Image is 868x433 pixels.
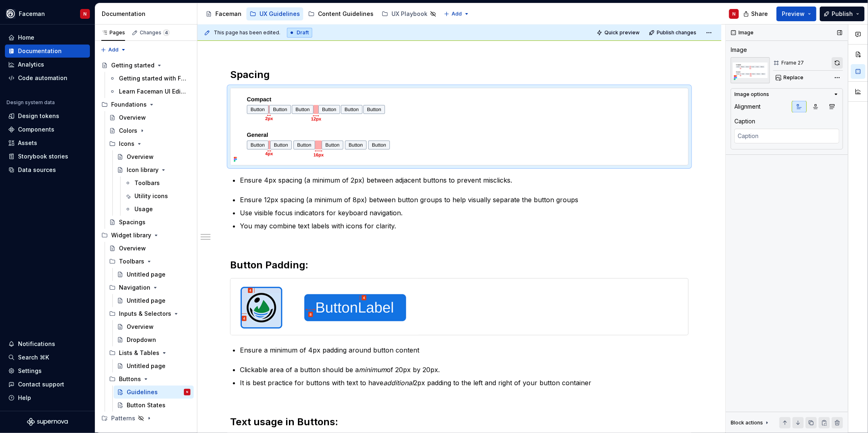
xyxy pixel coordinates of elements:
a: Design tokens [5,109,90,123]
div: UX Playbook [391,10,427,18]
div: N [83,11,87,17]
a: Toolbars [121,176,194,190]
div: Notifications [18,340,55,348]
a: Getting started with Faceman [106,72,194,85]
a: Dropdown [114,333,194,346]
button: FacemanN [2,5,93,22]
img: 79c8a68c-8f5f-404c-89b9-b99a40fbe5a0.png [731,57,770,83]
div: Navigation [106,281,194,294]
img: 87d06435-c97f-426c-aa5d-5eb8acd3d8b3.png [6,9,16,19]
a: GuidelinesN [114,386,194,399]
button: Add [98,44,129,56]
div: Page tree [202,6,440,22]
a: Faceman [202,7,245,20]
div: Learn Faceman UI Editor [119,87,186,96]
div: Usage [134,205,153,213]
a: Untitled page [114,294,194,307]
span: Share [751,10,768,18]
img: 5ccad486-6ea9-49af-be48-104ab8447aaf.png [230,279,419,335]
div: Colors [119,127,137,135]
div: Toolbars [106,255,194,268]
div: Content Guidelines [318,10,374,18]
button: Quick preview [594,27,643,38]
button: Share [739,7,773,21]
span: Quick preview [604,29,640,36]
div: Buttons [106,373,194,386]
svg: Supernova Logo [27,418,68,426]
a: Content Guidelines [305,7,377,20]
div: Help [18,394,31,402]
div: Faceman [19,10,45,18]
div: Guidelines [127,388,158,396]
button: Contact support [5,378,90,391]
div: Toolbars [119,257,144,266]
a: Colors [106,124,194,137]
span: 4 [163,29,170,36]
p: Ensure 12px spacing (a minimum of 8px) between button groups to help visually separate the button... [240,195,689,205]
div: Patterns [111,414,135,422]
strong: Spacing [230,69,270,80]
button: Notifications [5,337,90,350]
p: Ensure 4px spacing (a minimum of 2px) between adjacent buttons to prevent misclicks. [240,175,689,185]
button: Help [5,391,90,404]
strong: Button Padding: [230,259,308,271]
div: Design tokens [18,112,59,120]
div: Untitled page [127,270,166,279]
em: minimum [359,366,387,374]
div: Inputs & Selectors [119,310,171,318]
div: Patterns [98,412,194,425]
a: UX Guidelines [246,7,303,20]
div: Changes [140,29,170,36]
div: Contact support [18,380,64,388]
button: Image options [734,91,839,98]
div: Navigation [119,283,150,292]
div: Button States [127,401,166,409]
div: Lists & Tables [119,349,159,357]
div: Icons [106,137,194,150]
span: Draft [297,29,309,36]
a: Overview [114,150,194,163]
div: Dropdown [127,336,156,344]
a: Overview [106,111,194,124]
div: Buttons [119,375,141,383]
a: Storybook stories [5,150,90,163]
a: Utility icons [121,190,194,203]
div: Foundations [98,98,194,111]
div: Storybook stories [18,152,68,161]
span: Publish [832,10,853,18]
div: Home [18,33,34,42]
div: Components [18,125,54,134]
div: Documentation [102,10,194,18]
a: Assets [5,136,90,150]
img: 79c8a68c-8f5f-404c-89b9-b99a40fbe5a0.png [230,88,401,165]
div: Overview [119,244,146,252]
div: Widget library [98,229,194,242]
a: Untitled page [114,268,194,281]
span: Add [108,47,119,53]
div: Image [731,46,747,54]
div: Settings [18,367,42,375]
a: Code automation [5,71,90,85]
p: Use visible focus indicators for keyboard navigation. [240,208,689,218]
div: Foundations [111,100,147,109]
div: N [186,388,188,396]
span: Publish changes [657,29,696,36]
div: Alignment [734,103,761,111]
div: Inputs & Selectors [106,307,194,320]
div: Block actions [731,417,770,429]
a: Home [5,31,90,44]
button: Add [441,8,472,20]
a: Learn Faceman UI Editor [106,85,194,98]
div: Utility icons [134,192,168,200]
p: Ensure a minimum of 4px padding around button content [240,345,689,355]
div: Overview [119,114,146,122]
a: Analytics [5,58,90,71]
em: additional [383,379,414,387]
div: Faceman [215,10,242,18]
div: Untitled page [127,362,166,370]
div: Overview [127,323,154,331]
a: Overview [114,320,194,333]
span: Replace [783,74,803,81]
a: Icon library [114,163,194,176]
